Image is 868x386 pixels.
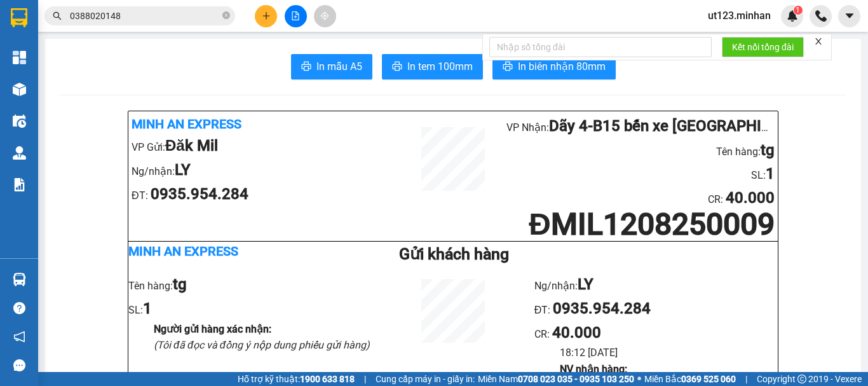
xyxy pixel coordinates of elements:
[518,59,606,74] span: In biên nhận 80mm
[382,54,483,79] button: printerIn tem 100mm
[478,372,634,386] span: Miền Nam
[838,5,860,27] button: caret-down
[761,141,775,159] b: tg
[132,158,400,183] li: Ng/nhận:
[552,324,601,341] b: 40.000
[745,372,747,386] span: |
[549,117,822,135] b: Dãy 4-B15 bến xe [GEOGRAPHIC_DATA]
[175,161,191,179] b: LY
[815,10,827,22] img: phone-icon
[291,11,300,20] span: file-add
[132,134,400,158] li: VP Gửi:
[238,372,355,386] span: Hỗ trợ kỹ thuật:
[376,372,475,386] span: Cung cấp máy in - giấy in:
[316,59,362,74] span: In mẫu A5
[154,339,370,351] i: (Tôi đã đọc và đồng ý nộp dung phiếu gửi hàng)
[506,186,775,210] li: CR :
[13,178,26,191] img: solution-icon
[506,162,775,186] li: SL:
[506,114,775,139] li: VP Nhận:
[644,372,736,386] span: Miền Bắc
[518,374,634,384] strong: 0708 023 035 - 0935 103 250
[506,210,775,238] h1: ĐMIL1208250009
[787,10,798,22] img: icon-new-feature
[300,374,355,384] strong: 1900 633 818
[128,273,372,297] li: Tên hàng:
[726,189,775,207] b: 40.000
[553,300,651,317] b: 0935.954.284
[13,273,26,286] img: warehouse-icon
[132,116,241,132] b: Minh An Express
[53,11,62,20] span: search
[794,6,803,15] sup: 1
[128,297,372,321] li: SL:
[13,83,26,96] img: warehouse-icon
[534,297,778,321] li: ĐT:
[399,245,509,263] b: Gửi khách hàng
[320,11,329,20] span: aim
[732,40,794,54] span: Kết nối tổng đài
[578,275,593,293] b: LY
[503,61,513,73] span: printer
[151,185,248,203] b: 0935.954.284
[766,165,775,183] b: 1
[560,363,627,375] b: NV nhận hàng :
[364,372,366,386] span: |
[13,302,25,314] span: question-circle
[128,244,238,259] b: Minh An Express
[489,37,712,57] input: Nhập số tổng đài
[637,376,641,382] span: ⚪️
[301,61,311,73] span: printer
[70,9,220,23] input: Tìm tên, số ĐT hoặc mã đơn
[285,5,307,27] button: file-add
[222,10,230,22] span: close-circle
[698,8,781,24] span: ut123.minhan
[814,37,823,46] span: close
[797,375,806,383] span: copyright
[13,114,26,128] img: warehouse-icon
[407,59,473,74] span: In tem 100mm
[13,331,25,343] span: notification
[722,37,804,57] button: Kết nối tổng đài
[392,61,402,73] span: printer
[11,8,27,27] img: logo-vxr
[165,137,218,155] b: Đăk Mil
[222,11,230,19] span: close-circle
[796,6,800,15] span: 1
[314,5,336,27] button: aim
[844,10,855,22] span: caret-down
[534,273,778,297] li: Ng/nhận:
[681,374,736,384] strong: 0369 525 060
[13,359,25,371] span: message
[262,11,271,20] span: plus
[255,5,277,27] button: plus
[560,345,778,361] li: 18:12 [DATE]
[143,300,152,317] b: 1
[173,275,187,293] b: tg
[506,139,775,163] li: Tên hàng:
[154,323,271,335] b: Người gửi hàng xác nhận :
[13,146,26,160] img: warehouse-icon
[492,54,616,79] button: printerIn biên nhận 80mm
[291,54,372,79] button: printerIn mẫu A5
[13,51,26,64] img: dashboard-icon
[132,183,400,207] li: ĐT:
